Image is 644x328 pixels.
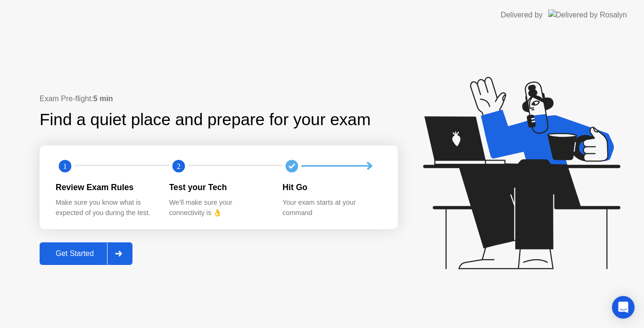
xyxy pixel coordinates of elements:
[63,161,67,170] text: 1
[42,249,107,258] div: Get Started
[177,161,181,170] text: 2
[501,9,543,21] div: Delivered by
[169,198,268,218] div: We’ll make sure your connectivity is 👌
[40,242,132,265] button: Get Started
[282,198,381,218] div: Your exam starts at your command
[40,107,372,132] div: Find a quiet place and prepare for your exam
[93,95,113,103] b: 5 min
[612,296,635,319] div: Open Intercom Messenger
[56,198,154,218] div: Make sure you know what is expected of you during the test.
[40,93,398,104] div: Exam Pre-flight:
[56,181,154,193] div: Review Exam Rules
[169,181,268,193] div: Test your Tech
[282,181,381,193] div: Hit Go
[548,9,627,20] img: Delivered by Rosalyn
